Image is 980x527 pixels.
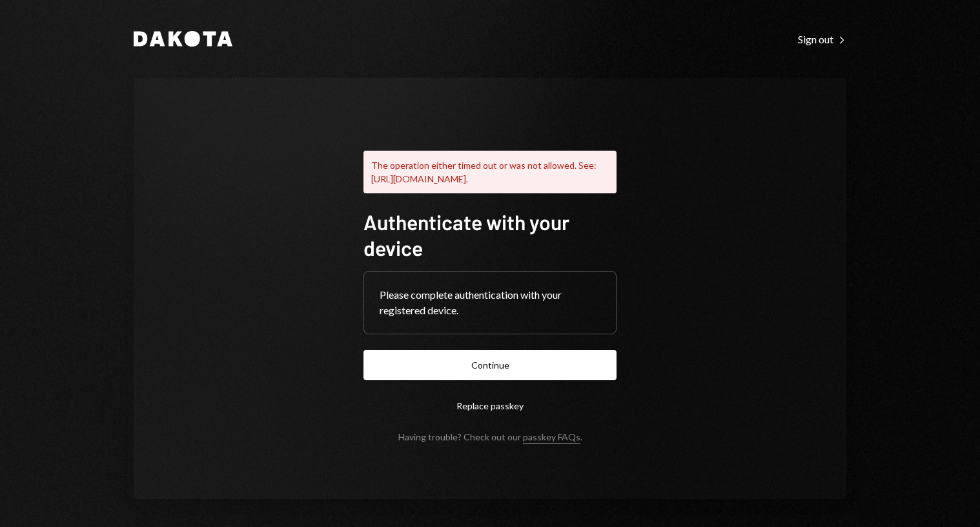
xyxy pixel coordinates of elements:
[363,391,617,421] button: Replace passkey
[523,431,580,444] a: passkey FAQs
[363,151,617,193] div: The operation either timed out or was not allowed. See: [URL][DOMAIN_NAME].
[798,33,846,46] div: Sign out
[798,32,846,46] a: Sign out
[380,287,600,318] div: Please complete authentication with your registered device.
[363,209,617,261] h1: Authenticate with your device
[398,431,582,442] div: Having trouble? Check out our .
[363,350,617,380] button: Continue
